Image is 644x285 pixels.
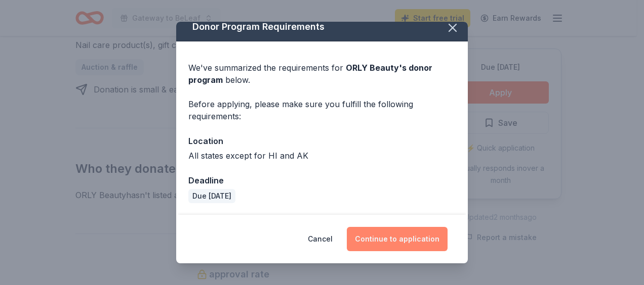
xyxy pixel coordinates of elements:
[188,62,456,86] div: We've summarized the requirements for below.
[308,227,333,251] button: Cancel
[176,13,468,41] div: Donor Program Requirements
[188,189,235,203] div: Due [DATE]
[188,150,456,162] div: All states except for HI and AK
[188,134,456,148] div: Location
[188,174,456,187] div: Deadline
[188,98,456,122] div: Before applying, please make sure you fulfill the following requirements:
[347,227,448,251] button: Continue to application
